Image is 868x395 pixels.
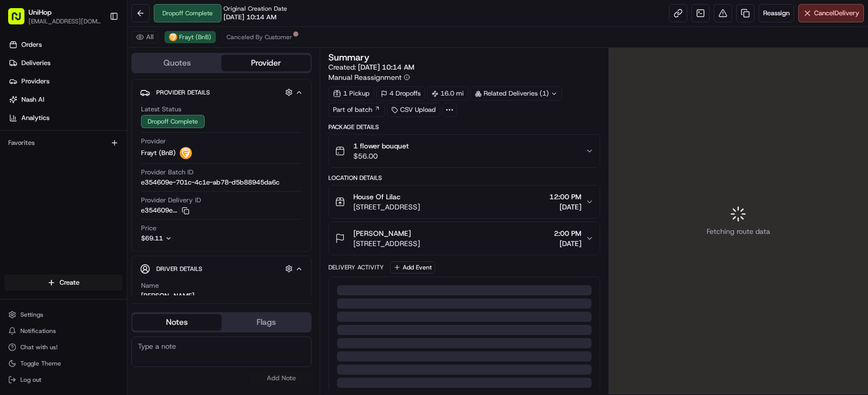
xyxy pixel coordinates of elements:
span: Toggle Theme [20,359,61,368]
button: UniHop [29,7,51,17]
a: Nash AI [4,92,127,108]
span: [STREET_ADDRESS] [353,238,420,249]
button: Provider Details [140,84,303,101]
img: frayt-logo.jpeg [180,147,192,159]
span: [DATE] 10:14 AM [223,13,276,22]
a: Analytics [4,110,127,126]
span: Nash AI [21,95,44,104]
span: e354609e-701c-4c1e-ab78-d5b88945da6c [141,178,279,187]
button: Settings [4,308,123,322]
button: Notes [132,314,221,330]
button: Manual Reassignment [328,72,410,82]
div: CSV Upload [387,103,440,117]
button: 1 flower bouquet$56.00 [329,135,599,167]
div: 4 Dropoffs [376,86,425,101]
span: $69.11 [141,234,163,242]
button: $69.11 [141,234,231,243]
a: Deliveries [4,55,127,71]
span: Created: [328,62,414,72]
button: Chat with us! [4,340,123,354]
span: Price [141,224,156,233]
span: Log out [20,376,41,384]
span: [DATE] 10:14 AM [358,63,414,72]
button: Add Event [390,261,435,274]
div: Delivery Activity [328,263,384,271]
span: Settings [20,311,43,319]
button: UniHop[EMAIL_ADDRESS][DOMAIN_NAME] [4,4,105,28]
div: Related Deliveries (1) [470,86,562,101]
button: Provider [221,55,311,71]
button: Reassign [759,4,794,22]
div: [PERSON_NAME] [141,291,194,300]
button: Flags [221,314,311,330]
span: 1 flower bouquet [353,141,409,151]
div: Favorites [4,135,123,151]
span: Frayt (BnB) [179,33,211,41]
span: 2:00 PM [554,228,581,238]
span: Provider Delivery ID [141,196,201,205]
button: Log out [4,373,123,387]
span: Provider Batch ID [141,168,193,177]
span: Driver Details [156,265,202,273]
span: Name [141,281,159,290]
button: Driver Details [140,260,303,277]
div: 1 Pickup [328,86,374,101]
span: Providers [21,77,49,86]
span: Latest Status [141,105,181,114]
h3: Summary [328,53,370,62]
a: Providers [4,73,127,89]
div: Location Details [328,174,600,182]
button: House Of Lilac[STREET_ADDRESS]12:00 PM[DATE] [329,186,599,218]
span: House Of Lilac [353,192,401,202]
span: [STREET_ADDRESS] [353,202,420,212]
button: Create [4,275,123,291]
span: $56.00 [353,151,409,161]
span: Orders [21,40,42,49]
button: Toggle Theme [4,356,123,371]
span: Chat with us! [20,343,58,351]
span: Manual Reassignment [328,72,402,82]
button: e354609e... [141,206,189,215]
button: CancelDelivery [798,4,864,22]
span: 12:00 PM [549,192,581,202]
span: Provider [141,137,166,146]
span: [PERSON_NAME] [353,228,411,238]
button: Frayt (BnB) [164,31,216,43]
span: Create [60,278,79,287]
span: Frayt (BnB) [141,148,176,158]
button: Canceled By Customer [222,31,297,43]
button: Quotes [132,55,221,71]
div: Package Details [328,123,600,131]
span: Reassign [763,9,790,18]
span: Provider Details [156,88,210,97]
a: Orders [4,37,127,53]
span: [DATE] [554,238,581,249]
span: Canceled By Customer [227,33,292,41]
div: 16.0 mi [427,86,468,101]
span: Deliveries [21,58,50,68]
button: All [131,31,158,43]
span: Original Creation Date [223,5,287,13]
span: [DATE] [549,202,581,212]
span: Notifications [20,327,56,335]
button: [PERSON_NAME][STREET_ADDRESS]2:00 PM[DATE] [329,222,599,255]
button: [EMAIL_ADDRESS][DOMAIN_NAME] [29,17,101,25]
span: Analytics [21,113,49,123]
button: Notifications [4,324,123,338]
img: frayt-logo.jpeg [169,33,177,41]
a: Part of batch [328,103,385,117]
span: Fetching route data [707,226,770,236]
span: Cancel Delivery [814,9,859,18]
